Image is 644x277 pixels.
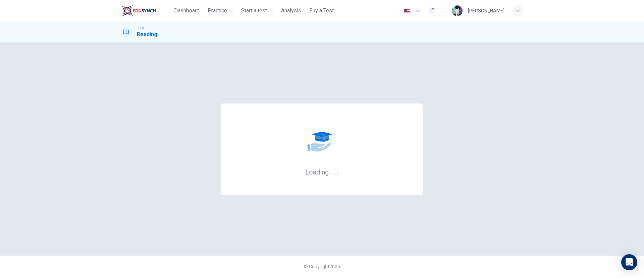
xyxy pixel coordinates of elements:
[174,7,200,15] span: Dashboard
[621,254,637,270] div: Open Intercom Messenger
[205,5,236,17] button: Practice
[403,8,411,13] img: en
[121,4,171,17] a: ELTC logo
[137,26,144,30] span: CEFR
[121,4,156,17] img: ELTC logo
[468,7,504,15] div: [PERSON_NAME]
[137,30,157,39] h1: Reading
[305,167,339,176] h6: Loading
[304,264,340,269] span: © Copyright 2025
[171,5,202,17] button: Dashboard
[281,7,301,15] span: Analysis
[333,166,335,177] h6: .
[241,7,267,15] span: Start a test
[309,7,334,15] span: Buy a Test
[208,7,227,15] span: Practice
[278,5,304,17] button: Analysis
[330,166,332,177] h6: .
[452,5,463,16] img: Profile picture
[336,166,339,177] h6: .
[238,5,276,17] button: Start a test
[307,5,336,17] button: Buy a Test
